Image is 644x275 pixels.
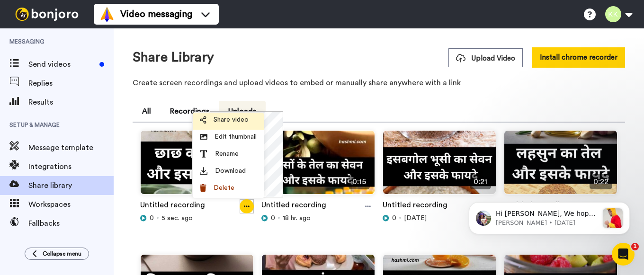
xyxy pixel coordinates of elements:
[161,101,219,122] button: Recordings
[28,142,114,153] span: Message template
[28,161,114,172] span: Integrations
[214,115,249,124] span: Share video
[133,101,161,122] button: All
[383,213,496,223] div: [DATE]
[120,8,192,21] span: Video messaging
[150,213,154,223] span: 0
[28,180,114,191] span: Share library
[28,199,114,210] span: Workspaces
[219,101,266,122] button: Uploads
[215,132,257,142] span: Edit thumbnail
[215,149,239,159] span: Rename
[392,213,396,223] span: 0
[261,199,326,213] a: Untitled recording
[532,47,625,68] button: Install chrome recorder
[349,174,370,189] span: 0:15
[133,50,214,65] h1: Share Library
[133,77,625,89] p: Create screen recordings and upload videos to embed or manually share anywhere with a link
[455,183,644,249] iframe: Intercom notifications message
[11,8,82,21] img: bj-logo-header-white.svg
[448,48,523,67] button: Upload Video
[612,243,635,266] iframe: Intercom live chat
[261,213,375,223] div: 18 hr. ago
[43,250,81,257] span: Collapse menu
[25,248,89,260] button: Collapse menu
[140,199,205,213] a: Untitled recording
[214,183,234,193] span: Delete
[28,78,114,89] span: Replies
[590,174,612,189] span: 0:22
[28,59,96,70] span: Send videos
[28,218,114,229] span: Fallbacks
[504,131,617,202] img: 6ab0b023-15f0-4b6a-97a2-4f4d9baaed8e_thumbnail_source_1757931520.jpg
[215,166,246,176] span: Download
[141,131,253,202] img: ff04d73e-488d-4d7a-bde8-18da25fdaaf2_thumbnail_source_1758084313.jpg
[383,131,496,202] img: 288464f1-0319-4de9-bf88-9b31238cda76_thumbnail_source_1757993785.jpg
[271,213,275,223] span: 0
[631,243,639,250] span: 1
[456,53,515,63] span: Upload Video
[470,174,491,189] span: 0:21
[140,213,254,223] div: 5 sec. ago
[99,7,115,22] img: vm-color.svg
[262,131,375,202] img: 24015dff-a354-442d-8af6-9bb502b0366a_thumbnail_source_1758018706.jpg
[28,97,114,108] span: Results
[383,199,447,213] a: Untitled recording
